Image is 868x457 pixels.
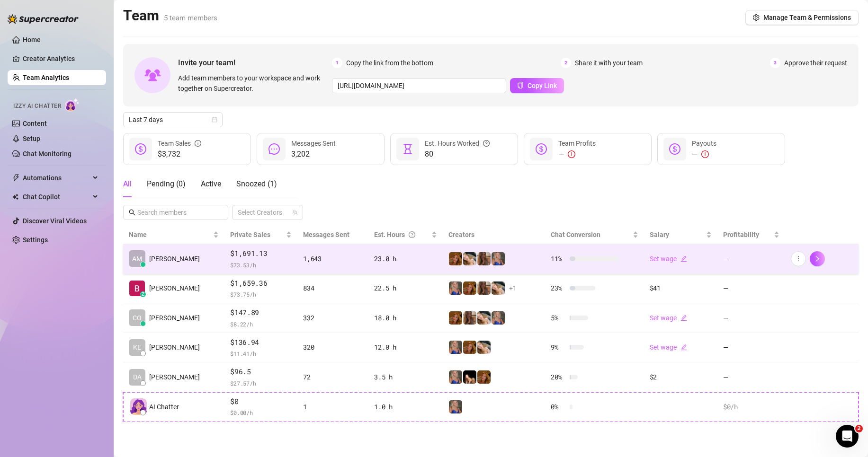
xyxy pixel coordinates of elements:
span: setting [753,14,760,21]
a: Set wageedit [650,314,687,322]
img: Ambie [449,370,462,384]
span: exclamation-circle [568,150,575,158]
div: 12.0 h [374,342,437,352]
span: [PERSON_NAME] [149,313,200,323]
div: Pending ( 0 ) [147,178,186,190]
span: message [268,143,280,155]
img: izzy-ai-chatter-avatar-DDCN_rTZ.svg [130,398,147,415]
span: Add team members to your workspace and work together on Supercreator. [178,73,328,94]
span: 1 [332,58,342,68]
img: OnlyDanielle [492,281,505,295]
td: — [717,303,785,333]
img: Ambie [492,252,505,265]
div: Team Sales [158,138,201,149]
a: Setup [23,135,40,142]
img: Ambie [449,281,462,295]
span: Snoozed ( 1 ) [236,179,277,188]
span: Manage Team & Permissions [763,14,851,21]
div: $2 [650,372,712,382]
span: Chat Conversion [551,231,600,238]
img: Danielle [449,252,462,265]
span: Last 7 days [129,113,217,127]
div: 834 [303,283,363,293]
img: Chat Copilot [12,193,18,200]
span: calendar [212,117,217,123]
span: $147.89 [230,307,292,318]
span: search [129,209,135,216]
span: $ 8.22 /h [230,319,292,329]
div: $41 [650,283,712,293]
span: Active [201,179,221,188]
span: right [814,255,821,262]
div: 18.0 h [374,313,437,323]
button: Manage Team & Permissions [745,10,859,25]
img: Brittany️‍ [463,370,476,384]
a: Creator Analytics [23,51,98,66]
span: $1,659.36 [230,278,292,289]
div: 1.0 h [374,402,437,412]
div: $0 /h [723,402,779,412]
img: daniellerose [477,252,491,265]
span: 0 % [551,402,566,412]
span: Name [129,229,211,240]
span: Copy the link from the bottom [346,58,433,68]
span: Automations [23,170,90,185]
span: edit [680,255,687,262]
span: 2 [855,425,863,432]
span: dollar-circle [135,143,146,155]
span: DA [133,372,142,382]
div: 320 [303,342,363,352]
span: edit [680,315,687,321]
span: question-circle [483,138,490,149]
img: daniellerose [463,311,476,325]
img: OnlyDanielle [477,311,491,325]
span: [PERSON_NAME] [149,254,200,264]
div: 23.0 h [374,254,437,264]
span: 11 % [551,254,566,264]
span: team [292,210,298,215]
span: exclamation-circle [701,150,709,158]
input: Search members [137,207,215,218]
span: $ 11.41 /h [230,349,292,358]
img: Danielle [477,370,491,384]
a: Discover Viral Videos [23,217,87,225]
img: Danielle [463,281,476,295]
span: [PERSON_NAME] [149,372,200,382]
div: z [140,291,146,297]
span: hourglass [402,143,413,155]
span: $ 0.00 /h [230,408,292,417]
div: Est. Hours [374,229,429,240]
span: $96.5 [230,366,292,378]
a: Settings [23,236,48,244]
a: Content [23,120,47,127]
img: OnlyDanielle [463,252,476,265]
span: [PERSON_NAME] [149,283,200,293]
span: more [795,255,802,262]
span: copy [517,82,524,88]
span: Salary [650,231,669,238]
img: Ambie [449,341,462,354]
span: info-circle [195,138,201,149]
img: Ryan [129,281,145,296]
span: 5 team members [164,14,217,22]
div: 22.5 h [374,283,437,293]
div: 1,643 [303,254,363,264]
span: Izzy AI Chatter [13,102,61,111]
a: Set wageedit [650,343,687,351]
div: 72 [303,372,363,382]
td: — [717,244,785,274]
th: Name [123,226,224,244]
span: edit [680,344,687,351]
div: — [692,149,716,160]
span: Copy Link [528,82,557,89]
a: Home [23,36,41,44]
td: — [717,362,785,392]
img: logo-BBDzfeDw.svg [8,14,79,24]
span: $ 73.53 /h [230,260,292,270]
span: Invite your team! [178,57,332,69]
span: dollar-circle [669,143,680,155]
span: Approve their request [784,58,847,68]
div: Est. Hours Worked [425,138,490,149]
span: [PERSON_NAME] [149,342,200,352]
img: Danielle [463,341,476,354]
